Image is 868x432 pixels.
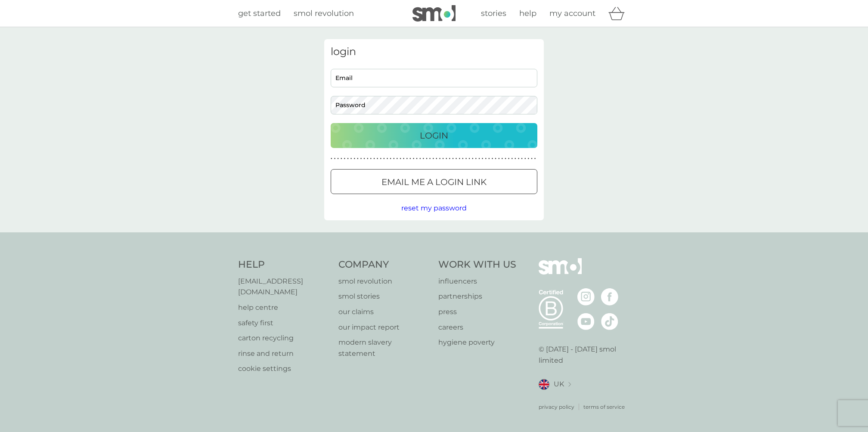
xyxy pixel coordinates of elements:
[438,337,516,348] p: hygiene poverty
[436,157,437,161] p: ●
[524,157,526,161] p: ●
[518,157,520,161] p: ●
[238,318,330,329] a: safety first
[601,288,618,305] img: visit the smol Facebook page
[462,157,464,161] p: ●
[438,306,516,318] a: press
[472,157,474,161] p: ●
[331,123,537,148] button: Login
[531,157,533,161] p: ●
[515,157,516,161] p: ●
[465,157,467,161] p: ●
[387,157,388,161] p: ●
[390,157,391,161] p: ●
[341,157,342,161] p: ●
[549,7,595,20] a: my account
[511,157,513,161] p: ●
[381,175,487,189] p: Email me a login link
[413,157,415,161] p: ●
[439,157,441,161] p: ●
[519,7,536,20] a: help
[577,288,595,305] img: visit the smol Instagram page
[347,157,349,161] p: ●
[238,363,330,374] p: cookie settings
[338,291,430,302] a: smol stories
[488,157,490,161] p: ●
[377,157,378,161] p: ●
[409,157,411,161] p: ●
[539,258,582,287] img: smol
[344,157,346,161] p: ●
[534,157,536,161] p: ●
[338,322,430,333] a: our impact report
[482,157,484,161] p: ●
[238,9,281,18] span: get started
[331,157,332,161] p: ●
[383,157,385,161] p: ●
[403,157,405,161] p: ●
[452,157,454,161] p: ●
[331,46,537,58] h3: login
[549,9,595,18] span: my account
[380,157,381,161] p: ●
[338,276,430,287] a: smol revolution
[577,313,595,330] img: visit the smol Youtube page
[400,157,401,161] p: ●
[539,379,549,390] img: UK flag
[238,348,330,359] a: rinse and return
[539,403,574,411] a: privacy policy
[419,157,421,161] p: ●
[238,302,330,313] p: help centre
[485,157,487,161] p: ●
[492,157,493,161] p: ●
[238,276,330,298] p: [EMAIL_ADDRESS][DOMAIN_NAME]
[412,5,456,22] img: smol
[338,306,430,318] a: our claims
[446,157,447,161] p: ●
[367,157,369,161] p: ●
[397,157,398,161] p: ●
[519,9,536,18] span: help
[423,157,425,161] p: ●
[481,7,506,20] a: stories
[456,157,457,161] p: ●
[238,333,330,344] a: carton recycling
[508,157,510,161] p: ●
[442,157,444,161] p: ●
[334,157,336,161] p: ●
[373,157,375,161] p: ●
[401,204,467,212] span: reset my password
[426,157,428,161] p: ●
[420,129,448,142] p: Login
[416,157,418,161] p: ●
[495,157,496,161] p: ●
[338,337,430,359] a: modern slavery statement
[478,157,480,161] p: ●
[568,382,571,387] img: select a new location
[475,157,477,161] p: ●
[539,344,630,366] p: © [DATE] - [DATE] smol limited
[449,157,451,161] p: ●
[429,157,431,161] p: ●
[438,322,516,333] a: careers
[338,258,430,272] h4: Company
[438,258,516,272] h4: Work With Us
[238,258,330,272] h4: Help
[521,157,523,161] p: ●
[459,157,460,161] p: ●
[583,403,625,411] p: terms of service
[438,291,516,302] a: partnerships
[498,157,500,161] p: ●
[370,157,372,161] p: ●
[406,157,408,161] p: ●
[601,313,618,330] img: visit the smol Tiktok page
